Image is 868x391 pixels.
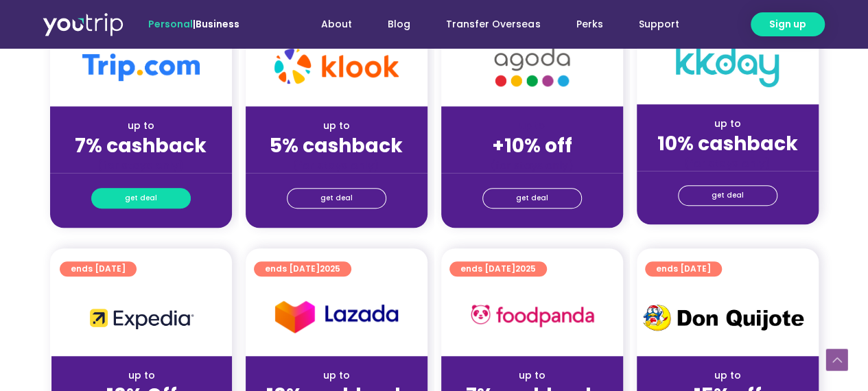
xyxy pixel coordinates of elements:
a: get deal [678,185,777,206]
div: up to [257,119,417,133]
div: (for stays only) [61,158,221,173]
a: Blog [370,12,428,37]
span: ends [DATE] [71,261,126,276]
span: get deal [712,186,744,205]
a: ends [DATE]2025 [254,261,351,276]
a: get deal [482,188,582,209]
a: ends [DATE]2025 [449,261,547,276]
span: get deal [320,189,353,208]
strong: 7% cashback [75,132,207,159]
span: get deal [516,189,548,208]
div: up to [257,368,417,383]
a: Sign up [751,12,825,36]
span: ends [DATE] [460,261,536,276]
span: 2025 [320,263,340,274]
span: get deal [125,189,157,208]
span: Personal [148,17,193,31]
span: | [148,17,239,31]
a: Business [196,17,239,31]
a: Transfer Overseas [428,12,558,37]
div: up to [62,368,221,383]
span: ends [DATE] [265,261,340,276]
a: ends [DATE] [645,261,722,276]
nav: Menu [277,12,696,37]
a: ends [DATE] [60,261,137,276]
a: Support [620,12,696,37]
strong: +10% off [492,132,572,159]
div: up to [61,119,221,133]
strong: 10% cashback [657,130,798,157]
div: up to [452,368,612,383]
span: 2025 [515,263,536,274]
div: up to [648,117,808,131]
span: up to [519,119,545,132]
div: (for stays only) [452,158,612,173]
a: get deal [287,188,386,209]
div: (for stays only) [648,156,808,171]
div: up to [648,368,808,383]
a: Perks [558,12,620,37]
div: (for stays only) [257,158,417,173]
a: get deal [91,188,191,209]
strong: 5% cashback [270,132,403,159]
span: ends [DATE] [656,261,711,276]
a: About [303,12,370,37]
span: Sign up [769,17,806,32]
